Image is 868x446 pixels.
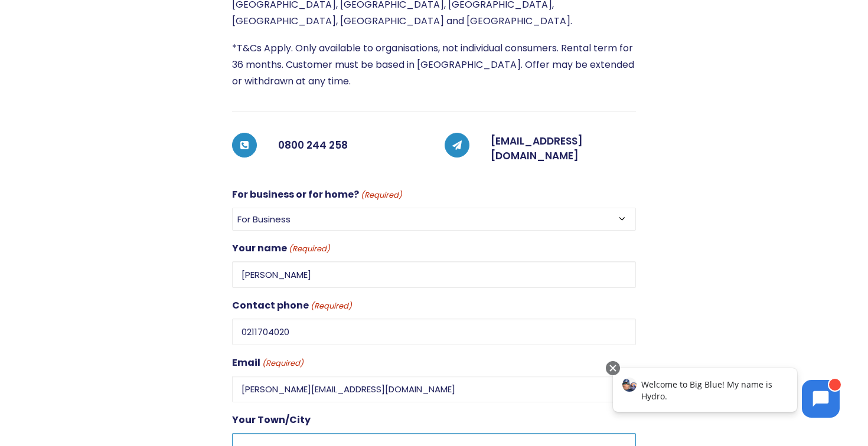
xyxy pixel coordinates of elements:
[288,242,331,256] span: (Required)
[262,357,304,370] span: (Required)
[232,412,311,428] label: Your Town/City
[232,40,636,90] p: *T&Cs Apply. Only available to organisations, not individual consumers. Rental term for 36 months...
[232,355,304,371] label: Email
[310,300,353,313] span: (Required)
[360,189,403,202] span: (Required)
[232,186,402,203] label: For business or for home?
[491,134,583,163] a: [EMAIL_ADDRESS][DOMAIN_NAME]
[232,240,330,257] label: Your name
[601,359,851,429] iframe: Chatbot
[278,134,423,158] h5: 0800 244 258
[232,297,352,314] label: Contact phone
